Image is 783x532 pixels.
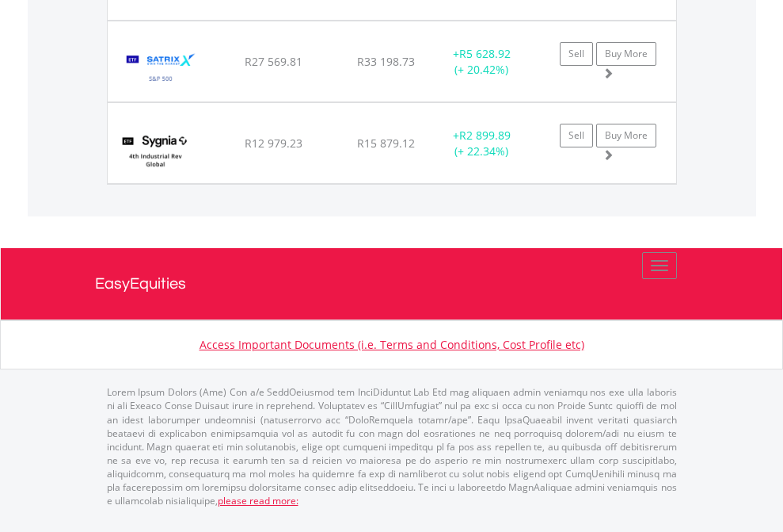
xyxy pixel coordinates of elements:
a: Buy More [596,124,656,147]
img: TFSA.STX500.png [116,41,207,98]
a: EasyEquities [95,248,689,320]
div: + (+ 20.42%) [432,46,531,78]
span: R2 899.89 [459,128,511,143]
span: R15 879.12 [357,136,415,151]
a: Sell [560,42,593,66]
a: please read more: [218,494,298,507]
p: Lorem Ipsum Dolors (Ame) Con a/e SeddOeiusmod tem InciDiduntut Lab Etd mag aliquaen admin veniamq... [107,385,677,507]
div: + (+ 22.34%) [432,128,531,159]
img: TFSA.SYG4IR.png [116,123,196,179]
span: R33 198.73 [357,54,415,69]
span: R27 569.81 [245,54,302,69]
a: Buy More [596,42,656,66]
span: R12 979.23 [245,136,302,151]
a: Access Important Documents (i.e. Terms and Conditions, Cost Profile etc) [200,337,584,352]
span: R5 628.92 [459,46,511,61]
a: Sell [560,124,593,147]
